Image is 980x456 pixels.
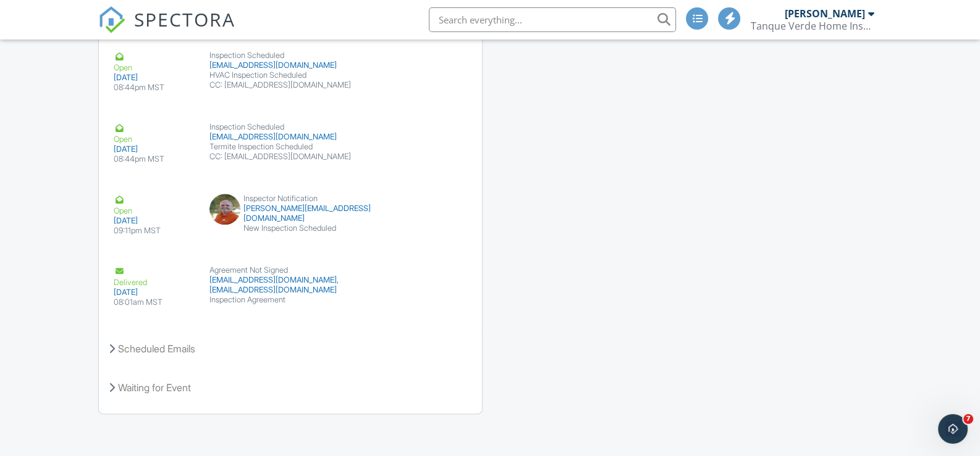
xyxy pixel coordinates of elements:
[114,122,195,144] div: Open
[209,152,371,162] div: CC: [EMAIL_ADDRESS][DOMAIN_NAME]
[429,7,676,32] input: Search everything...
[209,132,371,142] div: [EMAIL_ADDRESS][DOMAIN_NAME]
[99,332,482,365] div: Scheduled Emails
[114,265,195,288] div: Delivered
[750,20,874,32] div: Tanque Verde Home Inspections LLC
[98,17,235,43] a: SPECTORA
[209,194,240,225] img: _dsc4716.jpg
[114,83,195,93] div: 08:44pm MST
[209,194,371,204] div: Inspector Notification
[209,265,371,275] div: Agreement Not Signed
[963,414,973,424] span: 7
[114,144,195,154] div: [DATE]
[114,51,195,73] div: Open
[134,6,235,32] span: SPECTORA
[209,80,371,90] div: CC: [EMAIL_ADDRESS][DOMAIN_NAME]
[784,7,864,20] div: [PERSON_NAME]
[209,60,371,70] div: [EMAIL_ADDRESS][DOMAIN_NAME]
[114,226,195,236] div: 09:11pm MST
[209,204,371,223] div: [PERSON_NAME][EMAIL_ADDRESS][DOMAIN_NAME]
[114,73,195,83] div: [DATE]
[209,295,371,305] div: Inspection Agreement
[98,6,125,33] img: The Best Home Inspection Software - Spectora
[114,154,195,164] div: 08:44pm MST
[209,70,371,80] div: HVAC Inspection Scheduled
[209,51,371,60] div: Inspection Scheduled
[209,223,371,233] div: New Inspection Scheduled
[209,122,371,132] div: Inspection Scheduled
[938,414,968,444] iframe: Intercom live chat
[114,194,195,216] div: Open
[99,371,482,404] div: Waiting for Event
[209,142,371,152] div: Termite Inspection Scheduled
[114,297,195,307] div: 08:01am MST
[114,288,195,297] div: [DATE]
[209,275,371,295] div: [EMAIL_ADDRESS][DOMAIN_NAME], [EMAIL_ADDRESS][DOMAIN_NAME]
[114,216,195,226] div: [DATE]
